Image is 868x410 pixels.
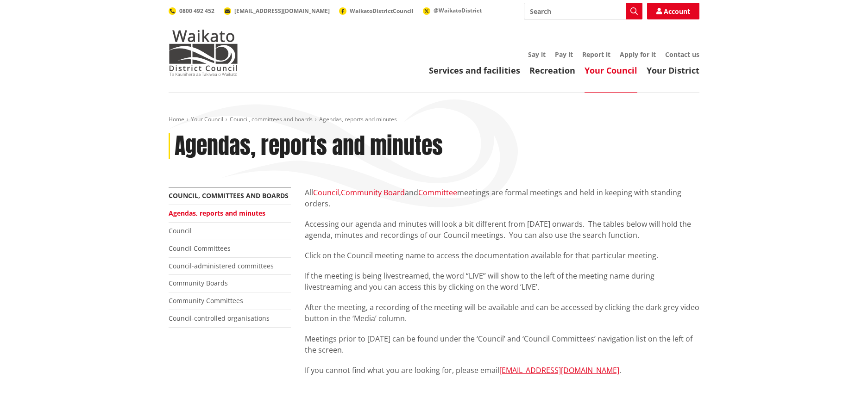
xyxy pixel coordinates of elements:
[582,50,610,59] a: Report it
[313,187,339,198] a: Council
[230,115,313,123] a: Council, committees and boards
[169,116,699,124] nav: breadcrumb
[169,296,243,305] a: Community Committees
[169,30,238,76] img: Waikato District Council - Te Kaunihera aa Takiwaa o Waikato
[524,3,642,19] input: Search input
[191,115,223,123] a: Your Council
[169,279,228,287] a: Community Boards
[179,7,214,15] span: 0800 492 452
[175,133,443,160] h1: Agendas, reports and minutes
[169,244,231,253] a: Council Committees
[305,219,691,240] span: Accessing our agenda and minutes will look a bit different from [DATE] onwards. The tables below ...
[319,115,397,123] span: Agendas, reports and minutes
[305,250,699,261] p: Click on the Council meeting name to access the documentation available for that particular meeting.
[620,50,656,59] a: Apply for it
[305,365,699,376] p: If you cannot find what you are looking for, please email .
[647,3,699,19] a: Account
[169,191,289,200] a: Council, committees and boards
[341,187,405,198] a: Community Board
[528,50,546,59] a: Say it
[429,65,520,76] a: Services and facilities
[418,187,457,198] a: Committee
[647,65,699,76] a: Your District
[434,6,482,14] span: @WaikatoDistrict
[665,50,699,59] a: Contact us
[305,302,699,324] p: After the meeting, a recording of the meeting will be available and can be accessed by clicking t...
[585,65,637,76] a: Your Council
[169,314,270,323] a: Council-controlled organisations
[555,50,573,59] a: Pay it
[305,333,699,355] p: Meetings prior to [DATE] can be found under the ‘Council’ and ‘Council Committees’ navigation lis...
[423,6,482,14] a: @WaikatoDistrict
[169,7,214,15] a: 0800 492 452
[350,7,414,15] span: WaikatoDistrictCouncil
[169,261,274,270] a: Council-administered committees
[234,7,330,15] span: [EMAIL_ADDRESS][DOMAIN_NAME]
[529,65,575,76] a: Recreation
[169,115,184,123] a: Home
[499,365,619,375] a: [EMAIL_ADDRESS][DOMAIN_NAME]
[169,226,192,235] a: Council
[224,7,330,15] a: [EMAIL_ADDRESS][DOMAIN_NAME]
[305,187,699,209] p: All , and meetings are formal meetings and held in keeping with standing orders.
[169,209,265,217] a: Agendas, reports and minutes
[339,7,414,15] a: WaikatoDistrictCouncil
[305,270,699,292] p: If the meeting is being livestreamed, the word “LIVE” will show to the left of the meeting name d...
